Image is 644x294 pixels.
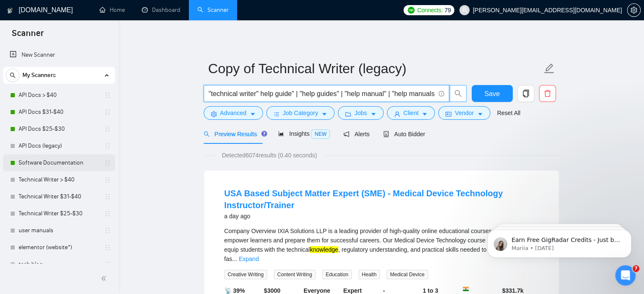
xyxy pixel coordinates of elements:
span: caret-down [477,111,483,117]
button: copy [517,85,534,102]
span: Alerts [343,131,370,137]
a: Expand [239,256,259,262]
iframe: Intercom notifications message [475,212,644,271]
li: New Scanner [3,47,115,63]
span: search [204,131,210,137]
span: user [462,7,467,13]
input: Scanner name... [208,58,542,79]
span: folder [345,111,351,117]
span: holder [104,126,111,132]
span: robot [383,131,389,137]
span: Job Category [283,108,318,118]
span: caret-down [250,111,256,117]
span: caret-down [321,111,327,117]
a: Technical Writer > $40 [19,171,99,188]
span: search [6,72,19,78]
a: API Docs $31-$40 [19,104,99,121]
div: Tooltip anchor [260,130,268,137]
a: dashboardDashboard [142,6,180,14]
span: caret-down [422,111,428,117]
a: New Scanner [10,47,108,63]
span: holder [104,227,111,234]
a: Technical Writer $25-$30 [19,205,99,222]
a: tech blog [19,256,99,273]
span: holder [104,261,111,268]
span: bars [274,111,279,117]
img: logo [7,4,13,17]
button: userClientcaret-down [387,106,435,120]
span: holder [104,92,111,99]
a: Technical Writer $31-$40 [19,188,99,205]
span: Connects: [417,5,442,15]
button: barsJob Categorycaret-down [266,106,334,120]
span: NEW [311,129,330,139]
span: notification [343,131,349,137]
span: holder [104,143,111,149]
b: $ 331.7k [502,287,524,294]
button: search [6,69,19,82]
a: USA Based Subject Matter Expert (SME) - Medical Device Technology Instructor/Trainer [224,189,503,210]
span: idcard [445,111,451,117]
span: Advanced [220,108,246,118]
iframe: Intercom live chat [615,265,636,286]
span: Preview Results [204,131,265,137]
span: double-left [101,274,109,283]
b: Expert [343,287,362,294]
input: Search Freelance Jobs... [209,88,435,99]
span: 79 [445,5,451,15]
b: 📡 39% [224,287,245,294]
b: Everyone [304,287,330,294]
span: user [394,111,400,117]
span: My Scanners [22,67,56,84]
mark: knowledge [310,246,338,253]
button: search [450,85,467,102]
a: setting [627,7,641,14]
span: Medical Device [387,270,428,279]
button: Save [472,85,513,102]
span: Client [404,108,419,118]
button: settingAdvancedcaret-down [204,106,263,120]
span: Health [359,270,380,279]
span: Content Writing [274,270,315,279]
span: holder [104,109,111,115]
a: homeHome [100,6,125,14]
a: user manuals [19,222,99,239]
span: info-circle [439,91,444,96]
a: API Docs (legacy) [19,137,99,154]
button: idcardVendorcaret-down [438,106,490,120]
span: search [450,90,466,97]
button: folderJobscaret-down [338,106,384,120]
span: copy [518,90,534,97]
a: Software Documentation [19,154,99,171]
span: Creative Writing [224,270,267,279]
img: upwork-logo.png [408,7,415,14]
span: Insights [278,130,330,137]
div: a day ago [224,211,539,221]
a: Reset All [497,108,520,118]
span: Vendor [455,108,473,118]
span: Scanner [5,27,50,45]
span: delete [539,90,556,97]
span: Save [484,88,500,99]
a: searchScanner [197,6,229,14]
button: delete [539,85,556,102]
button: setting [627,3,641,17]
div: Company Overview IXIA Solutions LLP is a leading provider of high-quality online educational cour... [224,226,539,264]
b: - [383,287,385,294]
a: API Docs > $40 [19,87,99,104]
span: edit [544,63,555,74]
span: setting [627,7,640,14]
span: holder [104,159,111,166]
span: Education [322,270,351,279]
span: Detected 6074 results (0.40 seconds) [216,151,323,160]
span: holder [104,210,111,217]
img: 🇮🇳 [463,286,469,292]
span: ... [232,256,237,262]
span: area-chart [278,131,284,137]
span: holder [104,244,111,251]
b: $ 3000 [264,287,280,294]
a: elementor (website*) [19,239,99,256]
